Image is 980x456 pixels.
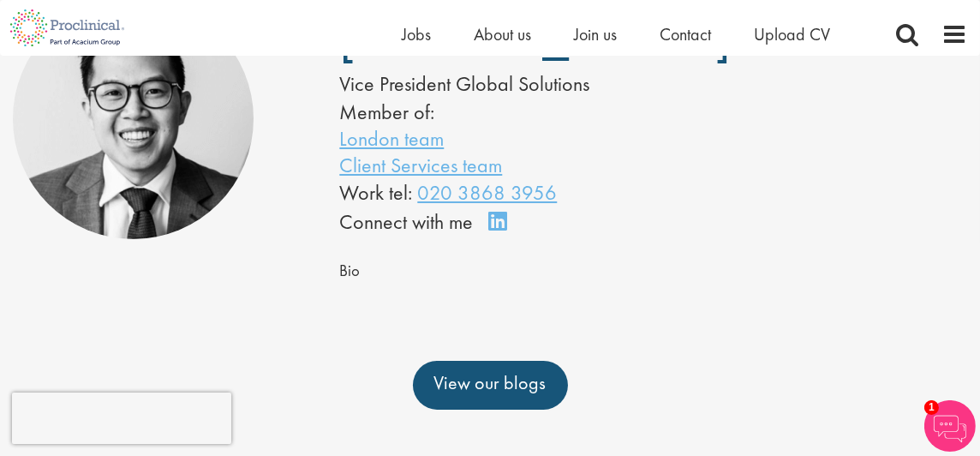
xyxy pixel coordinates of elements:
a: Join us [574,23,617,45]
a: About us [474,23,531,45]
a: View our blogs [413,361,568,409]
a: Client Services team [339,152,502,178]
a: Contact [660,23,711,45]
span: 1 [924,400,939,415]
a: London team [339,125,444,152]
label: Member of: [339,99,434,125]
div: Vice President Global Solutions [339,69,601,99]
a: Jobs [402,23,431,45]
a: 020 3868 3956 [417,179,557,206]
img: Chatbot [924,400,976,452]
a: Upload CV [754,23,830,45]
iframe: reCAPTCHA [12,393,231,444]
span: Bio [339,261,360,281]
span: Work tel: [339,179,412,206]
